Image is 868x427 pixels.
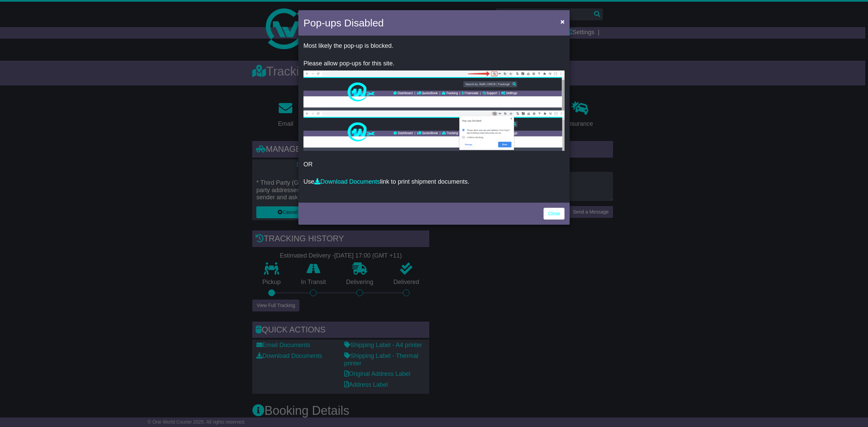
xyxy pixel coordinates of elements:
a: Close [544,208,565,220]
p: Use link to print shipment documents. [303,178,565,186]
span: × [560,18,565,25]
h4: Pop-ups Disabled [303,15,384,30]
img: allow-popup-2.png [303,110,565,151]
div: OR [298,37,570,201]
p: Most likely the pop-up is blocked. [303,42,565,50]
a: Download Documents [314,178,380,185]
p: Please allow pop-ups for this site. [303,60,565,67]
img: allow-popup-1.png [303,70,565,110]
button: Close [557,15,568,28]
